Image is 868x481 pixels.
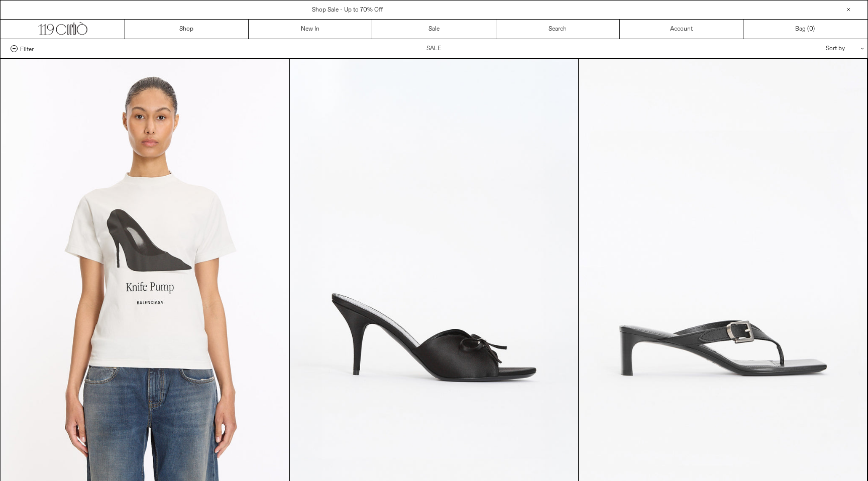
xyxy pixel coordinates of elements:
a: Sale [372,20,496,39]
a: Search [496,20,620,39]
a: Account [620,20,743,39]
span: 0 [809,25,813,33]
span: Filter [20,45,34,52]
div: Sort by [767,39,857,58]
a: Shop [125,20,249,39]
a: Bag () [743,20,867,39]
a: Shop Sale - Up to 70% Off [312,6,383,14]
span: ) [809,25,815,34]
a: New In [249,20,372,39]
